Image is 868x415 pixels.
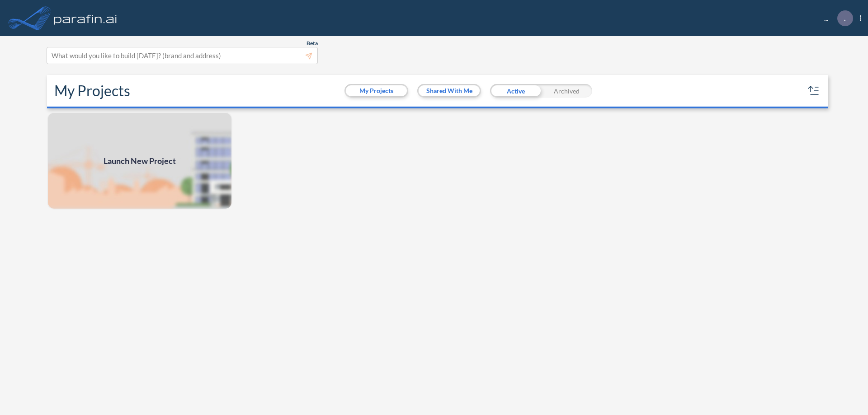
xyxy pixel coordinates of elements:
[47,112,232,210] img: add
[844,14,846,22] p: .
[52,9,119,27] img: logo
[47,112,232,210] a: Launch New Project
[307,40,318,47] span: Beta
[490,84,541,98] div: Active
[811,10,861,26] div: ...
[54,82,130,99] h2: My Projects
[104,155,176,167] span: Launch New Project
[346,85,407,96] button: My Projects
[807,84,821,98] button: sort
[419,85,480,96] button: Shared With Me
[541,84,592,98] div: Archived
